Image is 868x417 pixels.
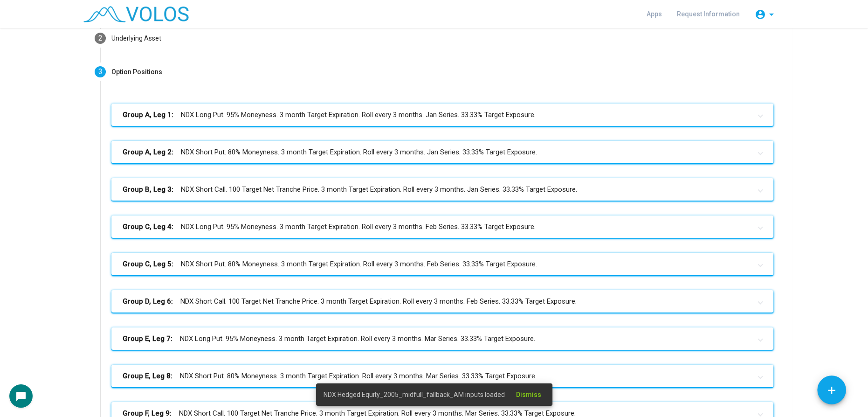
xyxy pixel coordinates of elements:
[669,6,747,22] a: Request Information
[123,147,751,158] mat-panel-title: NDX Short Put. 80% Moneyness. 3 month Target Expiration. Roll every 3 months. Jan Series. 33.33% ...
[826,384,838,396] mat-icon: add
[111,34,161,43] div: Underlying Asset
[123,296,751,307] mat-panel-title: NDX Short Call. 100 Target Net Tranche Price. 3 month Target Expiration. Roll every 3 months. Feb...
[123,259,751,270] mat-panel-title: NDX Short Put. 80% Moneyness. 3 month Target Expiration. Roll every 3 months. Feb Series. 33.33% ...
[755,9,766,20] mat-icon: account_circle
[123,184,173,195] b: Group B, Leg 3:
[15,391,27,402] mat-icon: chat_bubble
[111,215,773,238] mat-expansion-panel-header: Group C, Leg 4:NDX Long Put. 95% Moneyness. 3 month Target Expiration. Roll every 3 months. Feb S...
[111,253,773,275] mat-expansion-panel-header: Group C, Leg 5:NDX Short Put. 80% Moneyness. 3 month Target Expiration. Roll every 3 months. Feb ...
[111,178,773,201] mat-expansion-panel-header: Group B, Leg 3:NDX Short Call. 100 Target Net Tranche Price. 3 month Target Expiration. Roll ever...
[324,390,505,399] span: NDX Hedged Equity_2005_midfull_fallback_AM inputs loaded
[123,259,173,270] b: Group C, Leg 5:
[123,222,751,232] mat-panel-title: NDX Long Put. 95% Moneyness. 3 month Target Expiration. Roll every 3 months. Feb Series. 33.33% T...
[123,334,172,344] b: Group E, Leg 7:
[677,10,740,18] span: Request Information
[98,34,103,42] span: 2
[123,334,751,344] mat-panel-title: NDX Long Put. 95% Moneyness. 3 month Target Expiration. Roll every 3 months. Mar Series. 33.33% T...
[98,67,103,76] span: 3
[123,371,172,382] b: Group E, Leg 8:
[123,371,751,382] mat-panel-title: NDX Short Put. 80% Moneyness. 3 month Target Expiration. Roll every 3 months. Mar Series. 33.33% ...
[123,110,173,120] b: Group A, Leg 1:
[111,104,773,126] mat-expansion-panel-header: Group A, Leg 1:NDX Long Put. 95% Moneyness. 3 month Target Expiration. Roll every 3 months. Jan S...
[111,141,773,163] mat-expansion-panel-header: Group A, Leg 2:NDX Short Put. 80% Moneyness. 3 month Target Expiration. Roll every 3 months. Jan ...
[123,296,173,307] b: Group D, Leg 6:
[817,375,846,404] button: Add icon
[766,9,777,20] mat-icon: arrow_drop_down
[639,6,669,22] a: Apps
[123,110,751,120] mat-panel-title: NDX Long Put. 95% Moneyness. 3 month Target Expiration. Roll every 3 months. Jan Series. 33.33% T...
[111,290,773,313] mat-expansion-panel-header: Group D, Leg 6:NDX Short Call. 100 Target Net Tranche Price. 3 month Target Expiration. Roll ever...
[123,222,173,232] b: Group C, Leg 4:
[516,391,541,398] span: Dismiss
[509,386,549,403] button: Dismiss
[111,365,773,387] mat-expansion-panel-header: Group E, Leg 8:NDX Short Put. 80% Moneyness. 3 month Target Expiration. Roll every 3 months. Mar ...
[111,67,162,77] div: Option Positions
[111,327,773,350] mat-expansion-panel-header: Group E, Leg 7:NDX Long Put. 95% Moneyness. 3 month Target Expiration. Roll every 3 months. Mar S...
[123,184,751,195] mat-panel-title: NDX Short Call. 100 Target Net Tranche Price. 3 month Target Expiration. Roll every 3 months. Jan...
[123,147,173,158] b: Group A, Leg 2:
[647,10,662,18] span: Apps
